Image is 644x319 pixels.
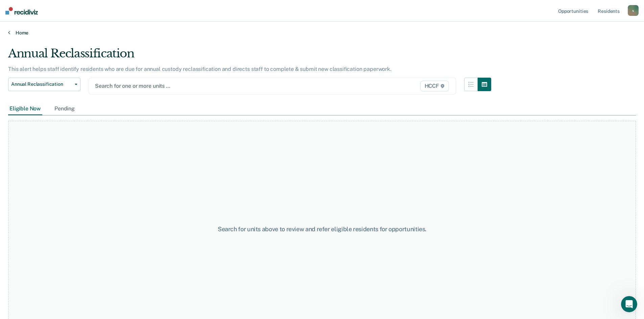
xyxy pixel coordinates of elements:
a: Home [8,30,636,36]
p: This alert helps staff identify residents who are due for annual custody reclassification and dir... [8,66,391,72]
div: Eligible Now [8,103,42,115]
span: Annual Reclassification [11,81,72,87]
iframe: Intercom live chat [621,296,637,312]
div: Search for units above to review and refer eligible residents for opportunities. [165,225,479,233]
div: Annual Reclassification [8,47,491,66]
div: Pending [53,103,76,115]
img: Recidiviz [5,7,38,15]
button: Annual Reclassification [8,78,80,91]
button: s [628,5,639,16]
span: HCCF [420,81,449,91]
